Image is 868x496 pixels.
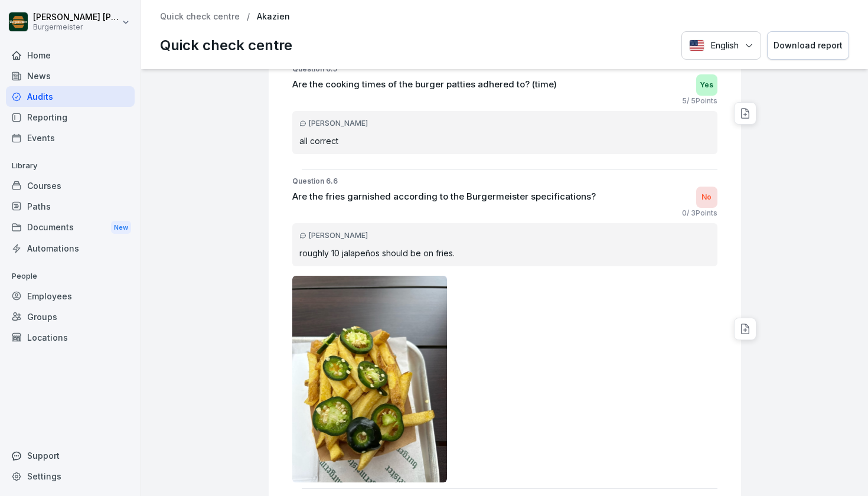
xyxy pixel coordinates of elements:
[6,196,135,217] a: Paths
[247,12,250,22] p: /
[6,286,135,306] a: Employees
[774,39,843,52] div: Download report
[6,66,135,86] a: News
[6,466,135,487] a: Settings
[6,45,135,66] a: Home
[33,23,119,31] p: Burgermeister
[292,190,596,204] p: Are the fries garnished according to the Burgermeister specifications?
[292,78,557,92] p: Are the cooking times of the burger patties adhered to? (time)
[299,118,710,129] div: [PERSON_NAME]
[299,247,710,259] p: roughly 10 jalapeños should be on fries.
[767,31,849,60] button: Download report
[257,12,290,22] p: Akazien
[33,12,119,22] p: [PERSON_NAME] [PERSON_NAME]
[6,267,135,286] p: People
[682,208,717,218] p: 0 / 3 Points
[6,128,135,148] a: Events
[696,187,717,208] div: No
[6,156,135,175] p: Library
[710,39,739,53] p: English
[111,221,131,234] div: New
[160,12,240,22] a: Quick check centre
[6,238,135,259] a: Automations
[6,175,135,196] a: Courses
[160,35,292,56] p: Quick check centre
[682,96,717,106] p: 5 / 5 Points
[6,86,135,107] a: Audits
[299,135,710,147] p: all correct
[696,74,717,96] div: Yes
[6,217,135,239] a: DocumentsNew
[6,327,135,348] a: Locations
[292,64,717,74] p: Question 6.5
[6,445,135,466] div: Support
[689,40,704,51] img: English
[6,306,135,327] a: Groups
[292,276,448,482] img: lcijzkrhpzc9tb5mp6rstodb.png
[6,217,135,239] div: Documents
[292,176,717,187] p: Question 6.6
[681,31,761,60] button: Language
[299,230,710,241] div: [PERSON_NAME]
[6,107,135,128] a: Reporting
